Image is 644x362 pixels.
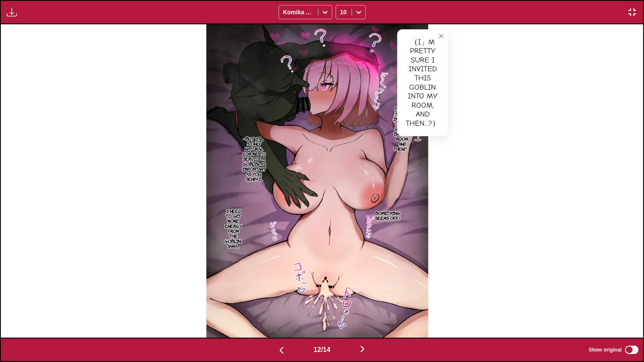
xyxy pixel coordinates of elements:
[7,7,17,17] img: Download translated images
[589,347,622,353] span: Show original
[373,209,402,222] p: (Something seems off...)
[241,134,268,183] p: —But it」s only natural for me to service a goblin as important as you, Senpai...
[276,345,287,355] img: Previous page
[313,346,330,354] span: 12 / 14
[397,29,448,137] div: （I」m pretty sure I invited this goblin into my room, and then...?）
[435,29,448,43] button: close-tooltip
[357,344,368,354] img: Next page
[391,99,413,153] p: （I」m pretty sure I invited this goblin into my room, and then...?）
[206,24,428,338] img: Manga Panel
[625,346,639,354] input: Show original
[223,207,244,250] p: I need to get more energy from the goblin-sama...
